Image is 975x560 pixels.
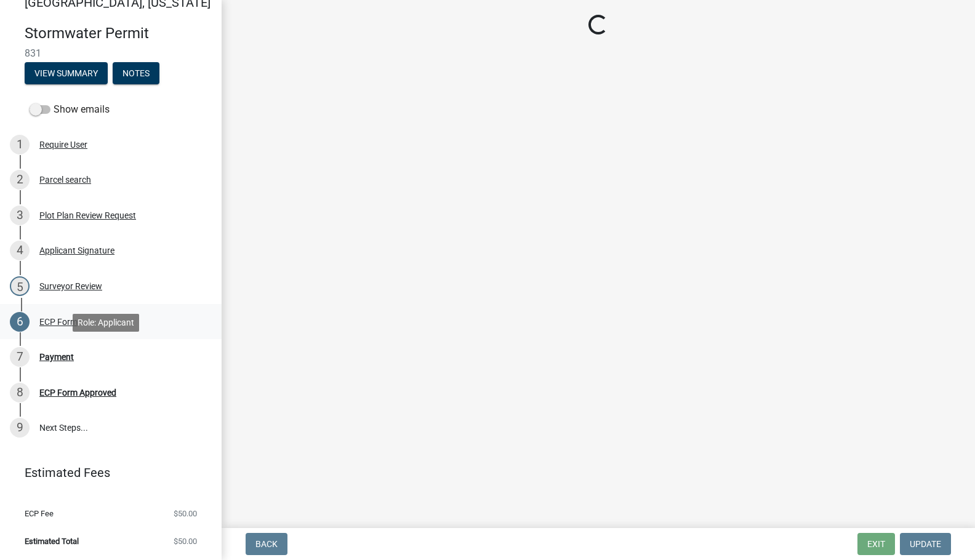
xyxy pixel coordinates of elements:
span: Update [910,539,941,549]
div: Plot Plan Review Request [39,211,136,220]
div: 2 [10,170,30,190]
span: $50.00 [174,537,197,545]
div: 7 [10,347,30,367]
span: Back [255,539,278,549]
div: Applicant Signature [39,246,114,255]
wm-modal-confirm: Notes [113,69,159,79]
span: 831 [25,47,197,59]
div: Payment [39,353,74,361]
wm-modal-confirm: Summary [25,69,108,79]
div: 9 [10,418,30,438]
button: Update [900,533,951,555]
div: ECP Form Approved [39,388,116,397]
div: ECP Form [39,318,78,326]
button: View Summary [25,62,108,84]
div: Parcel search [39,175,91,184]
div: Require User [39,140,87,149]
div: 6 [10,312,30,332]
a: Estimated Fees [10,460,202,485]
span: Estimated Total [25,537,79,545]
label: Show emails [30,102,110,117]
span: ECP Fee [25,510,54,518]
div: 5 [10,276,30,296]
button: Exit [857,533,895,555]
div: 8 [10,383,30,402]
button: Back [246,533,287,555]
div: Surveyor Review [39,282,102,290]
div: 3 [10,206,30,225]
span: $50.00 [174,510,197,518]
div: 1 [10,135,30,154]
button: Notes [113,62,159,84]
div: Role: Applicant [73,314,139,332]
div: 4 [10,241,30,260]
h4: Stormwater Permit [25,25,212,42]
